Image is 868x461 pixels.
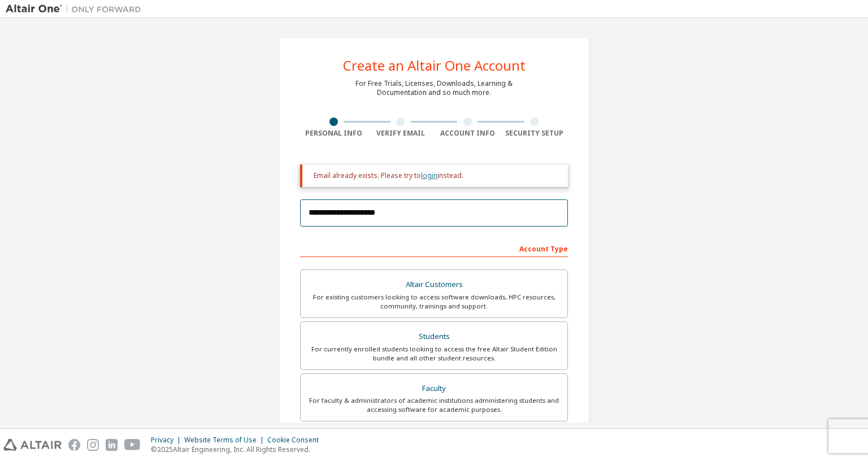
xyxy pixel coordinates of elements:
[151,445,325,454] p: © 2025 Altair Engineering, Inc. All Rights Reserved.
[68,439,80,451] img: facebook.svg
[300,239,568,257] div: Account Type
[314,171,559,180] div: Email already exists. Please try to instead.
[87,439,99,451] img: instagram.svg
[343,59,526,72] div: Create an Altair One Account
[501,129,568,138] div: Security Setup
[307,329,561,345] div: Students
[300,129,367,138] div: Personal Info
[421,171,437,180] a: login
[307,293,561,311] div: For existing customers looking to access software downloads, HPC resources, community, trainings ...
[151,436,184,445] div: Privacy
[3,439,62,451] img: altair_logo.svg
[307,396,561,414] div: For faculty & administrators of academic institutions administering students and accessing softwa...
[307,381,561,397] div: Faculty
[267,436,325,445] div: Cookie Consent
[184,436,267,445] div: Website Terms of Use
[307,345,561,363] div: For currently enrolled students looking to access the free Altair Student Edition bundle and all ...
[367,129,435,138] div: Verify Email
[6,3,147,15] img: Altair One
[106,439,118,451] img: linkedin.svg
[355,79,513,97] div: For Free Trials, Licenses, Downloads, Learning & Documentation and so much more.
[307,277,561,293] div: Altair Customers
[124,439,141,451] img: youtube.svg
[434,129,501,138] div: Account Info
